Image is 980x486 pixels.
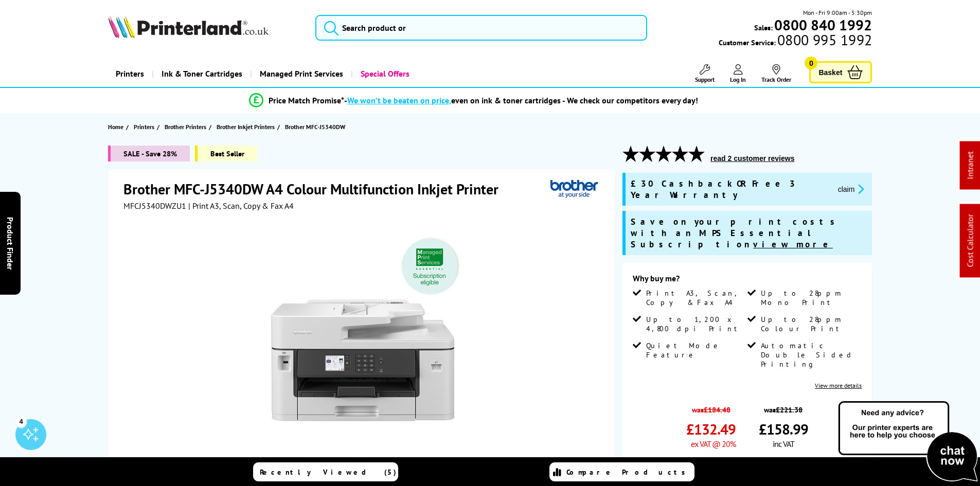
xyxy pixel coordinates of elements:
span: SALE - Save 28% [108,146,190,161]
span: Recently Viewed (5) [260,467,397,477]
a: Printerland Logo [108,15,303,40]
span: Mon - Fri 9:00am - 5:30pm [803,8,872,17]
a: Printers [108,61,152,87]
u: view more [753,239,833,250]
span: Ink & Toner Cartridges [162,61,242,87]
img: Open Live Chat window [836,400,980,484]
a: Compare Products [549,462,694,481]
span: £30 Cashback OR Free 3 Year Warranty [631,178,830,201]
span: Up to 28ppm Mono Print [761,289,860,307]
span: was [759,400,808,415]
a: Printers [134,121,157,132]
img: Brother [550,179,598,199]
strike: £221.38 [776,405,803,415]
a: Special Offers [351,61,417,87]
a: Home [108,121,126,132]
span: Basket [818,65,842,79]
span: inc VAT [773,439,794,449]
span: £158.99 [759,420,808,439]
span: Home [108,121,123,132]
span: Save on your print costs with an MPS Essential Subscription [631,216,840,250]
a: Brother Printers [165,121,209,132]
span: 0800 995 1992 [776,35,872,45]
strike: £184.48 [704,405,730,415]
img: Printerland Logo [108,15,269,38]
a: Brother Inkjet Printers [217,121,277,132]
button: promo-description [835,183,867,195]
a: Basket 0 [809,61,872,83]
a: Recently Viewed (5) [253,462,398,481]
span: 0 [805,57,817,69]
span: ex VAT @ 20% [691,439,736,449]
b: 0800 840 1992 [774,15,872,34]
div: 4 [15,416,27,427]
span: Price Match Promise* [269,95,344,105]
span: Up to 1,200 x 4,800 dpi Print [646,315,745,333]
span: Best Seller [195,146,257,161]
span: | Print A3, Scan, Copy & Fax A4 [188,201,294,211]
span: Brother Printers [165,121,206,132]
a: Ink & Toner Cartridges [152,61,250,87]
a: Track Order [761,64,791,83]
a: Cost Calculator [965,214,975,267]
span: Up to 28ppm Colour Print [761,315,860,333]
div: Why buy me? [633,273,862,289]
span: Sales: [754,23,773,32]
span: Brother Inkjet Printers [217,121,275,132]
a: Intranet [965,152,975,179]
a: Log In [730,64,746,83]
span: Support [695,76,715,83]
span: Product Finder [5,217,15,269]
span: MFCJ5340DWZU1 [123,201,186,211]
input: Search product or [315,15,647,41]
span: Quiet Mode Feature [646,341,745,359]
h1: Brother MFC-J5340DW A4 Colour Multifunction Inkjet Printer [123,179,509,199]
span: £132.49 [686,420,736,439]
span: Automatic Double Sided Printing [761,341,860,369]
li: modal_Promise [84,92,864,110]
span: Print A3, Scan, Copy & Fax A4 [646,289,745,307]
img: Brother MFC-J5340DW [262,231,464,433]
span: was [686,400,736,415]
span: Brother MFC-J5340DW [285,121,345,132]
a: View more details [815,382,862,389]
a: Managed Print Services [250,61,351,87]
div: - even on ink & toner cartridges - We check our competitors every day! [344,95,698,105]
span: Log In [730,76,746,83]
a: 0800 840 1992 [773,20,872,30]
span: We won’t be beaten on price, [347,95,451,105]
a: Brother MFC-J5340DW [285,121,348,132]
span: Printers [134,121,154,132]
a: Support [695,64,715,83]
span: Compare Products [566,467,691,477]
button: read 2 customer reviews [707,154,797,163]
span: Customer Service: [719,35,872,47]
